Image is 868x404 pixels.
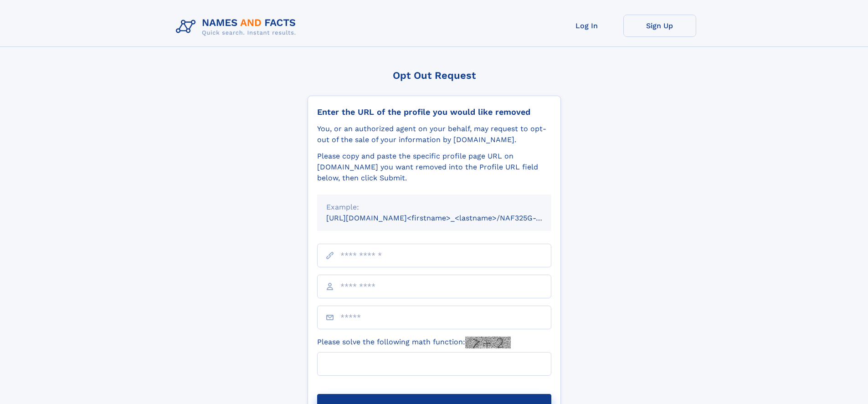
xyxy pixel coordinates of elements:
[317,123,551,145] div: You, or an authorized agent on your behalf, may request to opt-out of the sale of your informatio...
[317,337,511,348] label: Please solve the following math function:
[317,151,551,184] div: Please copy and paste the specific profile page URL on [DOMAIN_NAME] you want removed into the Pr...
[326,214,569,222] small: [URL][DOMAIN_NAME]<firstname>_<lastname>/NAF325G-xxxxxxxx
[326,202,542,213] div: Example:
[172,15,303,39] img: Logo Names and Facts
[317,107,551,117] div: Enter the URL of the profile you would like removed
[308,70,561,81] div: Opt Out Request
[623,15,696,37] a: Sign Up
[550,15,623,37] a: Log In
